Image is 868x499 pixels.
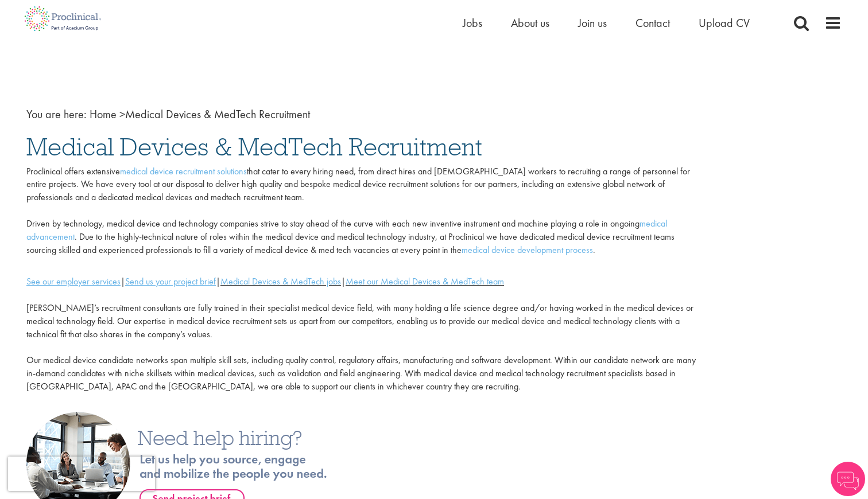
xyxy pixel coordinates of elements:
[699,15,750,30] a: Upload CV
[462,244,593,256] a: medical device development process
[26,275,703,289] div: | | |
[120,165,247,177] a: medical device recruitment solutions
[578,15,607,30] a: Join us
[119,107,125,122] span: >
[26,289,703,407] p: [PERSON_NAME]’s recruitment consultants are fully trained in their specialist medical device fiel...
[511,15,549,30] a: About us
[220,275,341,287] a: Medical Devices & MedTech jobs
[26,275,121,287] a: See our employer services
[26,107,87,122] span: You are here:
[831,462,865,496] img: Chatbot
[26,131,482,162] span: Medical Devices & MedTech Recruitment
[346,275,504,287] a: Meet our Medical Devices & MedTech team
[26,165,703,257] p: Proclinical offers extensive that cater to every hiring need, from direct hires and [DEMOGRAPHIC_...
[90,107,117,122] a: breadcrumb link to Home
[26,217,667,243] a: medical advancement
[90,107,310,122] span: Medical Devices & MedTech Recruitment
[125,275,216,287] a: Send us your project brief
[463,15,482,30] a: Jobs
[8,457,155,491] iframe: reCAPTCHA
[635,15,670,30] a: Contact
